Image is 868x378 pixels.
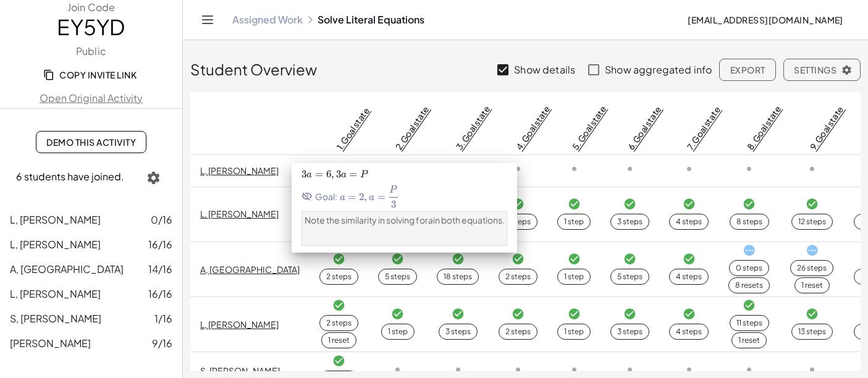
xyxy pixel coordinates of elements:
span: Copy Invite Link [46,69,137,80]
button: Export [719,59,775,81]
span: 1/16 [154,311,172,326]
div: 2 steps [326,216,352,227]
div: 3 steps [617,326,643,337]
i: Task finished and correct. [568,308,581,321]
i: Task finished and correct. [332,299,345,312]
i: Task finished and correct. [623,253,636,266]
a: A, [GEOGRAPHIC_DATA] [200,264,300,275]
a: L, [PERSON_NAME] [200,319,279,330]
i: Task finished and correct. [568,253,581,266]
i: Task not started. [806,162,819,175]
div: 1 step [564,326,584,337]
i: Task finished and correct. [512,253,525,266]
a: L, [PERSON_NAME] [200,208,279,219]
span: S, [PERSON_NAME] [10,312,101,325]
i: Task finished and correct. [683,198,696,211]
i: Task finished and correct. [806,198,819,211]
i: Task finished and correct. [743,299,756,312]
a: 7. Goal state [684,104,722,151]
i: Task finished and correct. [512,308,525,321]
span: Demo This Activity [46,136,136,148]
div: 0 steps [736,262,762,274]
i: Task finished and correct. [683,253,696,266]
i: Task finished and correct. [332,198,345,211]
i: Task not started. [568,162,581,175]
div: 1 reset [738,335,760,346]
a: S, [PERSON_NAME] [200,365,280,376]
div: 4 steps [676,216,702,227]
button: Toggle navigation [198,10,217,30]
div: 2 steps [326,317,352,329]
i: Task finished and correct. [743,198,756,211]
div: 1 step [564,271,584,282]
span: L, [PERSON_NAME] [10,287,101,300]
div: 1 step [564,216,584,227]
i: Task finished and correct. [568,198,581,211]
button: Copy Invite Link [36,64,146,86]
div: 5 steps [385,271,410,282]
div: 18 steps [444,271,472,282]
span: 6 students have joined. [16,170,124,183]
i: Task not started. [452,162,465,175]
span: 9/16 [152,336,172,351]
label: Public [76,44,106,59]
i: Task finished and correct. [391,308,404,321]
div: 4 steps [676,326,702,337]
div: 4 steps [676,271,702,282]
i: Task not started. [806,363,819,376]
a: Demo This Activity [36,131,146,153]
div: 2 steps [505,326,531,337]
i: Task finished and correct. [452,198,465,211]
span: 16/16 [148,287,172,301]
div: 1 step [388,216,408,227]
div: 12 steps [798,216,826,227]
i: Task not started. [391,162,404,175]
i: Task started. [743,244,756,257]
i: Task finished and correct. [806,308,819,321]
i: Task finished and correct. [391,198,404,211]
a: L, [PERSON_NAME] [200,165,279,176]
div: 1 reset [801,280,823,291]
div: 3 steps [445,216,471,227]
div: 2 steps [505,271,531,282]
i: Task finished and correct. [391,253,404,266]
i: Task not started. [743,363,756,376]
a: 2. Goal state [393,103,431,151]
i: Task not started. [743,162,756,175]
a: Assigned Work [232,14,303,26]
i: Task not started. [452,363,465,376]
span: [PERSON_NAME] [10,337,91,350]
div: 3 steps [617,216,643,227]
span: L, [PERSON_NAME] [10,238,101,251]
div: 1 step [388,326,408,337]
i: Task finished and correct. [332,355,345,367]
div: 11 steps [736,317,762,329]
a: 9. Goal state [807,103,845,151]
div: 13 steps [798,326,826,337]
span: Settings [794,64,850,75]
i: Task finished and correct. [623,198,636,211]
div: 8 steps [736,216,762,227]
a: 3. Goal state [453,103,492,151]
i: Task not started. [332,162,345,175]
div: Student Overview [190,40,861,85]
span: A, [GEOGRAPHIC_DATA] [10,262,124,275]
label: Show aggregated info [605,55,712,85]
i: Task finished and correct. [452,308,465,321]
div: 26 steps [797,262,827,274]
i: Task not started. [512,363,525,376]
i: Task not started. [623,162,636,175]
a: 1. Goal state [334,105,372,152]
div: 2 steps [326,271,352,282]
i: Task started. [806,244,819,257]
i: Task finished and correct. [683,308,696,321]
div: 1 reset [328,335,350,346]
button: [EMAIL_ADDRESS][DOMAIN_NAME] [678,9,853,31]
i: Task not started. [683,363,696,376]
a: 4. Goal state [513,103,552,151]
div: 8 resets [735,280,763,291]
a: 5. Goal state [569,103,608,151]
button: Settings [783,59,861,81]
i: Task not started. [512,162,525,175]
a: 8. Goal state [744,103,783,151]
